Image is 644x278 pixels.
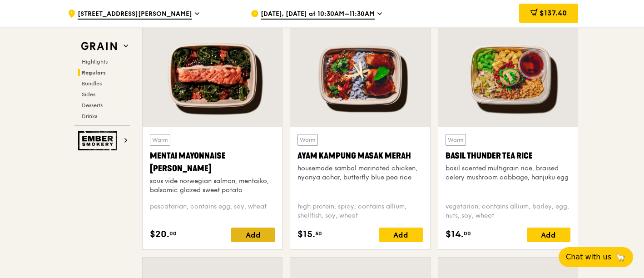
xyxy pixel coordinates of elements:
[379,228,423,242] div: Add
[446,134,466,146] div: Warm
[82,91,95,98] span: Sides
[78,38,120,55] img: Grain web logo
[315,230,322,237] span: 50
[297,149,422,162] div: Ayam Kampung Masak Merah
[297,228,315,241] span: $15.
[82,102,103,109] span: Desserts
[150,149,275,175] div: Mentai Mayonnaise [PERSON_NAME]
[150,228,169,241] span: $20.
[297,134,318,146] div: Warm
[446,164,570,182] div: basil scented multigrain rice, braised celery mushroom cabbage, hanjuku egg
[82,113,97,119] span: Drinks
[150,177,275,195] div: sous vide norwegian salmon, mentaiko, balsamic glazed sweet potato
[559,247,633,267] button: Chat with us🦙
[527,228,570,242] div: Add
[78,131,120,150] img: Ember Smokery web logo
[150,134,170,146] div: Warm
[615,252,626,263] span: 🦙
[464,230,471,237] span: 00
[446,149,570,162] div: Basil Thunder Tea Rice
[231,228,275,242] div: Add
[78,10,192,20] span: [STREET_ADDRESS][PERSON_NAME]
[566,252,611,263] span: Chat with us
[446,202,570,220] div: vegetarian, contains allium, barley, egg, nuts, soy, wheat
[297,164,422,182] div: housemade sambal marinated chicken, nyonya achar, butterfly blue pea rice
[169,230,177,237] span: 00
[446,228,464,241] span: $14.
[82,80,102,87] span: Bundles
[82,69,106,76] span: Regulars
[540,9,567,17] span: $137.40
[150,202,275,220] div: pescatarian, contains egg, soy, wheat
[82,59,108,65] span: Highlights
[297,202,422,220] div: high protein, spicy, contains allium, shellfish, soy, wheat
[261,10,375,20] span: [DATE], [DATE] at 10:30AM–11:30AM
